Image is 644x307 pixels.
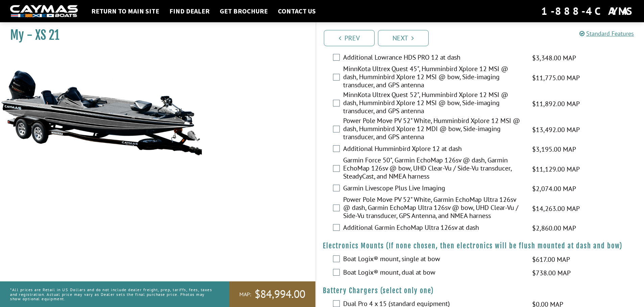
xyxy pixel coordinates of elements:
div: 1-888-4CAYMAS [541,4,634,19]
a: MAP:$84,994.00 [229,281,315,307]
a: Find Dealer [166,7,213,16]
span: MAP: [239,291,251,298]
span: $738.00 MAP [532,268,571,278]
span: $617.00 MAP [532,254,570,265]
a: Next [378,30,429,46]
label: Additional Garmin EchoMap Ultra 126sv at dash [343,223,524,233]
span: $2,860.00 MAP [532,223,576,233]
a: Contact Us [275,7,319,16]
label: Garmin Force 50", Garmin EchoMap 126sv @ dash, Garmin EchoMap 126sv @ bow, UHD Clear-Vu / Side-Vu... [343,156,524,182]
img: white-logo-c9c8dbefe5ff5ceceb0f0178aa75bf4bb51f6bca0971e226c86eb53dfe498488.png [10,5,78,18]
a: Standard Features [579,30,634,37]
span: $11,129.00 MAP [532,164,580,174]
span: $11,775.00 MAP [532,73,580,83]
h1: My - XS 21 [10,28,299,43]
label: Boat Logix® mount, single at bow [343,255,524,265]
h4: Electronics Mounts (If none chosen, then electronics will be flush mounted at dash and bow) [323,242,638,250]
span: $11,892.00 MAP [532,99,580,109]
h4: Battery Chargers (select only one) [323,286,638,295]
span: $3,195.00 MAP [532,144,576,154]
p: *All prices are Retail in US Dollars and do not include dealer freight, prep, tariffs, fees, taxe... [10,284,214,304]
a: Prev [324,30,375,46]
label: Additional Lowrance HDS PRO 12 at dash [343,53,524,63]
span: $13,492.00 MAP [532,125,580,135]
label: MinnKota Ultrex Quest 45", Humminbird Xplore 12 MSI @ dash, Humminbird Xplore 12 MSI @ bow, Side-... [343,65,524,91]
span: $2,074.00 MAP [532,184,576,194]
label: Additional Humminbird Xplore 12 at dash [343,145,524,154]
label: Boat Logix® mount, dual at bow [343,268,524,278]
span: $14,263.00 MAP [532,204,580,214]
span: $3,348.00 MAP [532,53,576,63]
label: Power Pole Move PV 52" White, Humminbird Xplore 12 MSI @ dash, Humminbird Xplore 12 MDI @ bow, Si... [343,117,524,143]
label: MinnKota Ultrex Quest 52", Humminbird Xplore 12 MSI @ dash, Humminbird Xplore 12 MSI @ bow, Side-... [343,91,524,117]
label: Garmin Livescope Plus Live Imaging [343,184,524,194]
label: Power Pole Move PV 52" White, Garmin EchoMap Ultra 126sv @ dash, Garmin EchoMap Ultra 126sv @ bow... [343,195,524,221]
a: Get Brochure [216,7,271,16]
a: Return to main site [88,7,163,16]
span: $84,994.00 [255,287,305,301]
